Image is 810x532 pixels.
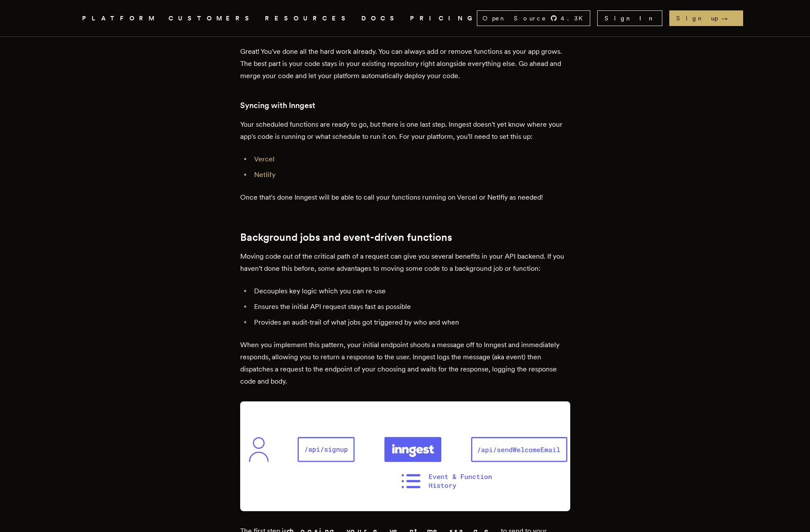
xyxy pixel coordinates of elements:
p: Once that's done Inngest will be able to call your functions running on Vercel or Netlfiy as needed! [240,191,570,204]
li: Decouples key logic which you can re-use [251,285,570,297]
h2: Background jobs and event-driven functions [240,231,570,243]
span: 4.3 K [561,14,588,23]
button: RESOURCES [265,13,351,24]
span: → [721,14,736,23]
a: DOCS [361,13,400,24]
a: Sign up [669,10,743,26]
a: Sign In [597,10,662,26]
h3: Syncing with Inngest [240,99,570,112]
li: Provides an audit-trail of what jobs got triggered by who and when [251,316,570,328]
a: PRICING [410,13,477,24]
span: Open Source [483,14,547,23]
a: CUSTOMERS [169,13,255,24]
li: Ensures the initial API request stays fast as possible [251,301,570,313]
p: Moving code out of the critical path of a request can give you several benefits in your API backe... [240,250,570,275]
img: A diagram showing a HTTP request to a signup endpoint and a background job being dispatched via I... [240,401,570,511]
p: Great! You've done all the hard work already. You can always add or remove functions as your app ... [240,46,570,82]
button: PLATFORM [82,13,158,24]
a: Vercel [254,155,274,163]
p: Your scheduled functions are ready to go, but there is one last step. Inngest doesn't yet know wh... [240,118,570,143]
p: When you implement this pattern, your initial endpoint shoots a message off to Inngest and immedi... [240,339,570,388]
a: Netlify [254,171,276,179]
